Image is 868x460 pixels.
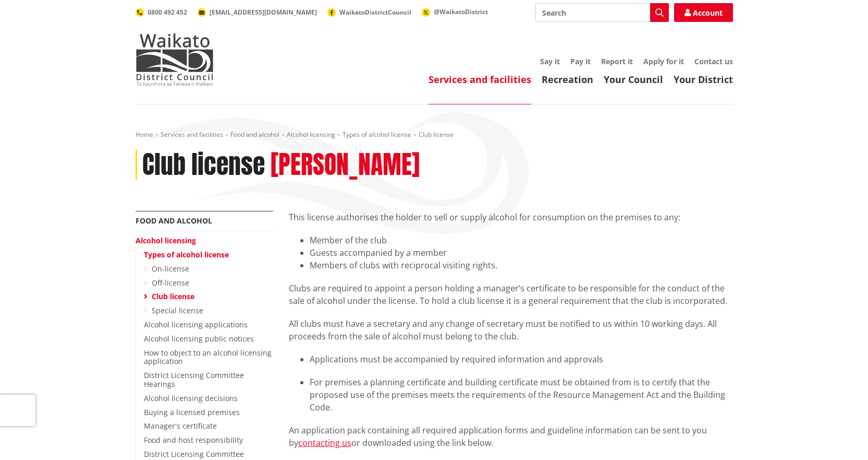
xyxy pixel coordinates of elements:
[289,317,733,343] p: All clubs must have a secretary and any change of secretary must be notified to us within 10 work...
[429,73,531,86] a: Services and facilities
[136,33,214,86] img: Waikato District Council - Te Kaunihera aa Takiwaa o Waikato
[542,73,593,86] a: Recreation
[820,416,858,454] iframe: Messenger Launcher
[144,393,238,403] a: Alcohol licensing decisions
[144,334,254,344] a: Alcohol licensing public notices
[289,424,733,449] p: An application pack containing all required application forms and guideline information can be se...
[144,449,244,459] a: District Licensing Committee
[289,282,733,307] p: Clubs are required to appoint a person holding a manager’s certificate to be responsible for the ...
[136,235,196,245] a: Alcohol licensing
[310,246,733,259] li: Guests accompanied by a member
[604,73,663,86] a: Your Council
[210,8,317,17] span: [EMAIL_ADDRESS][DOMAIN_NAME]
[570,56,591,66] a: Pay it
[327,8,411,17] a: WaikatoDistrictCouncil
[152,305,203,315] a: Special license
[148,8,187,17] span: 0800 492 452
[310,353,733,365] li: Applications must be accompanied by required information and approvals
[144,407,240,417] a: Buying a licensed premises
[144,250,229,260] a: Types of alcohol license
[540,56,560,66] a: Say it
[161,130,223,139] a: Services and facilities
[694,56,733,66] a: Contact us
[674,73,733,86] a: Your District
[289,211,733,223] p: This license authorises the holder to sell or supply alcohol for consumption on the premises to any:
[136,216,212,226] a: Food and alcohol
[422,7,488,16] a: @WaikatoDistrict
[144,435,243,445] a: Food and host responsibility
[142,150,265,180] h1: Club license
[144,348,272,367] a: How to object to an alcohol licensing application
[271,150,420,180] h2: [PERSON_NAME]
[198,8,317,17] a: [EMAIL_ADDRESS][DOMAIN_NAME]
[419,130,454,139] span: Club license
[601,56,633,66] a: Report it
[152,278,189,288] a: Off-license
[643,56,684,66] a: Apply for it
[310,234,733,246] li: Member of the club
[144,320,248,329] a: Alcohol licensing applications
[343,130,411,139] a: Types of alcohol license
[535,3,669,22] input: Search input
[674,3,733,22] a: Account
[152,264,189,274] a: On-license
[298,437,351,449] a: contacting us
[136,131,733,139] nav: breadcrumb
[310,376,733,414] li: For premises a planning certificate and building certificate must be obtained from is to certify ...
[339,8,411,17] span: WaikatoDistrictCouncil
[152,291,194,301] a: Club license
[287,130,335,139] a: Alcohol licensing
[144,370,244,389] a: District Licensing Committee Hearings
[136,8,187,17] a: 0800 492 452
[434,7,488,16] span: @WaikatoDistrict
[230,130,279,139] a: Food and alcohol
[136,130,153,139] a: Home
[144,421,217,431] a: Manager's certificate
[310,259,733,272] li: Members of clubs with reciprocal visiting rights.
